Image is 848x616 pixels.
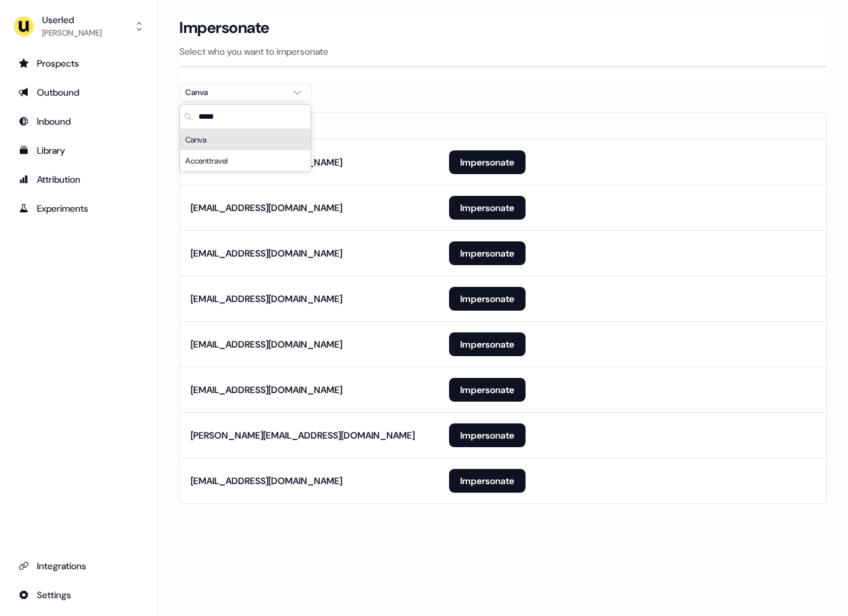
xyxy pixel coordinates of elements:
[449,332,526,356] button: Impersonate
[179,83,311,102] button: Canva
[191,429,415,442] div: [PERSON_NAME][EMAIL_ADDRESS][DOMAIN_NAME]
[11,584,147,605] a: Go to integrations
[191,247,342,260] div: [EMAIL_ADDRESS][DOMAIN_NAME]
[11,169,147,190] a: Go to attribution
[449,241,526,265] button: Impersonate
[185,86,284,99] div: Canva
[180,150,311,171] div: Accenttravel
[191,338,342,351] div: [EMAIL_ADDRESS][DOMAIN_NAME]
[18,173,139,186] div: Attribution
[18,202,139,215] div: Experiments
[11,140,147,161] a: Go to templates
[449,469,526,493] button: Impersonate
[18,144,139,157] div: Library
[18,115,139,128] div: Inbound
[191,474,342,487] div: [EMAIL_ADDRESS][DOMAIN_NAME]
[11,82,147,103] a: Go to outbound experience
[179,18,270,38] h3: Impersonate
[191,383,342,396] div: [EMAIL_ADDRESS][DOMAIN_NAME]
[449,378,526,402] button: Impersonate
[11,555,147,576] a: Go to integrations
[42,13,102,26] div: Userled
[42,26,102,40] div: [PERSON_NAME]
[180,129,311,150] div: Canva
[179,45,827,58] p: Select who you want to impersonate
[191,292,342,305] div: [EMAIL_ADDRESS][DOMAIN_NAME]
[449,150,526,174] button: Impersonate
[18,559,139,572] div: Integrations
[449,287,526,311] button: Impersonate
[11,53,147,74] a: Go to prospects
[18,86,139,99] div: Outbound
[11,111,147,132] a: Go to Inbound
[11,11,147,42] button: Userled[PERSON_NAME]
[11,198,147,219] a: Go to experiments
[180,129,311,171] div: Suggestions
[18,588,139,601] div: Settings
[449,423,526,447] button: Impersonate
[18,57,139,70] div: Prospects
[449,196,526,220] button: Impersonate
[191,201,342,214] div: [EMAIL_ADDRESS][DOMAIN_NAME]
